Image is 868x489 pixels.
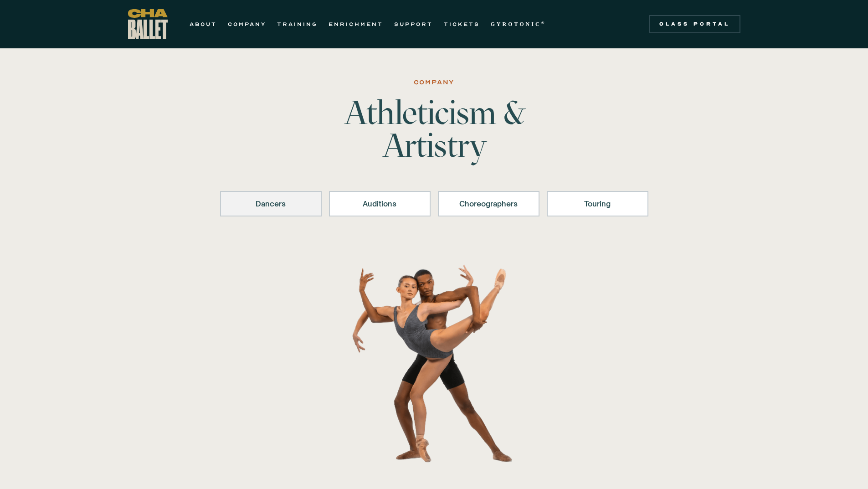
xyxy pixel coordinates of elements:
a: Auditions [329,191,431,216]
div: Dancers [232,198,310,209]
a: Choreographers [438,191,539,216]
div: Class Portal [655,21,735,28]
a: home [128,9,168,39]
a: ENRICHMENT [329,19,383,30]
a: TRAINING [277,19,318,30]
a: COMPANY [228,19,266,30]
sup: ® [541,21,546,25]
h1: Athleticism & Artistry [292,96,576,162]
a: ABOUT [190,19,217,30]
a: SUPPORT [394,19,433,30]
a: Dancers [220,191,322,216]
div: Choreographers [450,198,528,209]
div: Company [414,77,455,88]
a: Class Portal [649,15,740,33]
div: Auditions [341,198,419,209]
a: Touring [547,191,648,216]
div: Touring [559,198,637,209]
a: GYROTONIC® [491,19,546,30]
strong: GYROTONIC [491,21,541,27]
a: TICKETS [444,19,480,30]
